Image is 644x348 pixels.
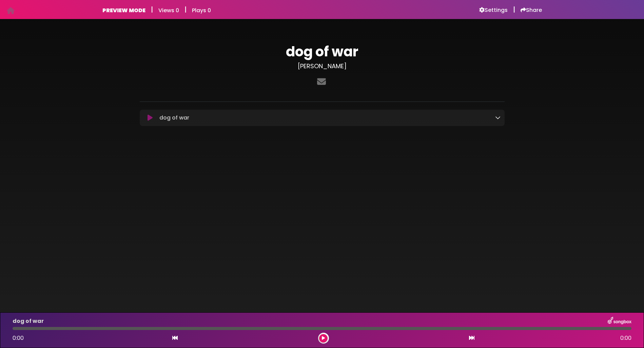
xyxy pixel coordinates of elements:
h5: | [184,5,187,14]
h5: | [151,5,153,14]
a: Settings [479,7,508,14]
h6: Views 0 [158,7,179,14]
h6: PREVIEW MODE [102,7,145,14]
h5: | [513,5,515,14]
p: dog of war [159,114,189,122]
h3: [PERSON_NAME] [140,62,505,70]
h6: Plays 0 [192,7,211,14]
a: Share [521,7,542,14]
h1: dog of war [140,43,505,60]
